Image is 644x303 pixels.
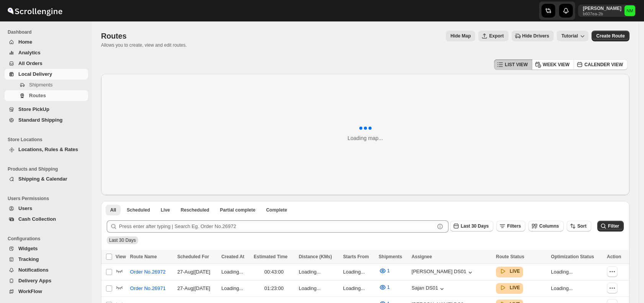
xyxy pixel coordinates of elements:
[18,205,32,211] span: Users
[18,246,37,251] span: Widgets
[126,282,170,295] button: Order No.26971
[347,134,383,142] div: Loading map...
[5,203,88,214] button: Users
[387,268,390,274] span: 1
[127,207,150,213] span: Scheduled
[596,33,625,39] span: Create Route
[543,62,569,68] span: WEEK VIEW
[412,269,474,276] button: [PERSON_NAME] DS01
[177,254,209,259] span: Scheduled For
[522,33,549,39] span: Hide Drivers
[177,269,210,275] span: 27-Aug | [DATE]
[8,236,88,242] span: Configurations
[450,221,493,231] button: Last 30 Days
[5,37,88,47] button: Home
[266,207,287,213] span: Complete
[119,220,435,233] input: Press enter after typing | Search Eg. Order No.26972
[512,31,554,41] button: Hide Drivers
[5,214,88,225] button: Cash Collection
[101,42,187,48] p: Allows you to create, view and edit routes.
[379,254,402,259] span: Shipments
[626,8,633,13] text: NM
[126,266,170,278] button: Order No.26972
[18,256,39,262] span: Tracking
[478,31,508,41] button: Export
[624,5,635,16] span: Narjit Magar
[577,223,587,229] span: Sort
[18,60,42,66] span: All Orders
[343,268,374,276] p: Loading...
[551,285,602,292] p: Loading...
[18,71,52,77] span: Local Delivery
[130,285,166,292] span: Order No.26971
[5,265,88,275] button: Notifications
[597,221,624,231] button: Filter
[561,33,578,39] span: Tutorial
[18,117,63,123] span: Standard Shipping
[106,205,121,215] button: All routes
[299,254,332,259] span: Distance (KMs)
[343,285,374,292] p: Loading...
[254,268,294,276] div: 00:43:00
[496,221,525,231] button: Filters
[557,31,589,41] button: Tutorial
[5,275,88,286] button: Delivery Apps
[412,285,446,293] button: Sajan DS01
[574,59,628,70] button: CALENDER VIEW
[18,50,41,55] span: Analytics
[496,254,524,259] span: Route Status
[220,207,256,213] span: Partial complete
[8,137,88,143] span: Store Locations
[29,82,52,88] span: Shipments
[18,147,78,152] span: Locations, Rules & Rates
[608,223,619,229] span: Filter
[507,223,521,229] span: Filters
[583,11,621,16] p: b607ea-2b
[5,144,88,155] button: Locations, Rules & Rates
[116,254,126,259] span: View
[254,285,294,292] div: 01:23:00
[528,221,563,231] button: Columns
[494,59,532,70] button: LIST VIEW
[539,223,559,229] span: Columns
[254,254,287,259] span: Estimated Time
[607,254,621,259] span: Action
[5,174,88,184] button: Shipping & Calendar
[374,281,395,293] button: 1
[181,207,209,213] span: Rescheduled
[161,207,170,213] span: Live
[387,284,390,290] span: 1
[499,284,520,292] button: LIVE
[446,31,475,41] button: Map action label
[6,1,64,20] img: ScrollEngine
[5,243,88,254] button: Widgets
[8,166,88,172] span: Products and Shipping
[29,93,46,98] span: Routes
[578,5,636,17] button: User menu
[5,286,88,297] button: WorkFlow
[505,62,528,68] span: LIST VIEW
[299,285,339,292] p: Loading...
[5,47,88,58] button: Analytics
[584,62,623,68] span: CALENDER VIEW
[18,278,51,283] span: Delivery Apps
[8,29,88,35] span: Dashboard
[567,221,591,231] button: Sort
[130,254,157,259] span: Route Name
[510,269,520,274] b: LIVE
[592,31,629,41] button: Create Route
[8,195,88,202] span: Users Permissions
[412,254,432,259] span: Assignee
[18,267,49,273] span: Notifications
[221,254,244,259] span: Created At
[110,207,116,213] span: All
[450,33,471,39] span: Hide Map
[532,59,574,70] button: WEEK VIEW
[499,267,520,275] button: LIVE
[18,216,56,222] span: Cash Collection
[18,39,32,45] span: Home
[109,238,136,243] span: Last 30 Days
[5,58,88,69] button: All Orders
